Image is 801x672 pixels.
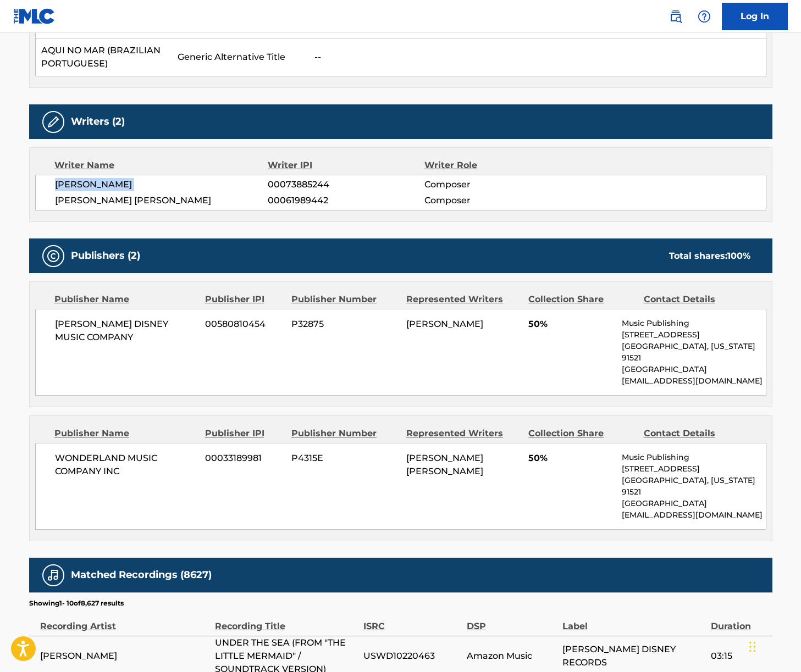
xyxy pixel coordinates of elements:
[40,649,209,663] span: [PERSON_NAME]
[406,453,483,476] span: [PERSON_NAME] [PERSON_NAME]
[205,427,283,440] div: Publisher IPI
[746,619,801,672] iframe: Chat Widget
[528,293,635,306] div: Collection Share
[669,10,682,23] img: search
[55,318,197,344] span: [PERSON_NAME] DISNEY MUSIC COMPANY
[727,251,750,261] span: 100 %
[622,452,765,463] p: Music Publishing
[693,5,715,27] div: Help
[562,608,705,633] div: Label
[528,427,635,440] div: Collection Share
[55,178,268,191] span: [PERSON_NAME]
[29,598,124,608] p: Showing 1 - 10 of 8,627 results
[711,649,767,663] span: 03:15
[622,318,765,329] p: Music Publishing
[363,649,461,663] span: USWD10220463
[268,178,424,191] span: 00073885244
[205,293,283,306] div: Publisher IPI
[71,115,125,128] h5: Writers (2)
[622,509,765,521] p: [EMAIL_ADDRESS][DOMAIN_NAME]
[40,608,209,633] div: Recording Artist
[268,194,424,207] span: 00061989442
[644,427,750,440] div: Contact Details
[406,319,483,329] span: [PERSON_NAME]
[205,318,283,331] span: 00580810454
[55,452,197,478] span: WONDERLAND MUSIC COMPANY INC
[711,608,767,633] div: Duration
[291,452,398,465] span: P4315E
[54,427,197,440] div: Publisher Name
[172,38,309,76] td: Generic Alternative Title
[291,318,398,331] span: P32875
[622,341,765,364] p: [GEOGRAPHIC_DATA], [US_STATE] 91521
[291,293,398,306] div: Publisher Number
[722,3,788,30] a: Log In
[291,427,398,440] div: Publisher Number
[562,643,705,669] span: [PERSON_NAME] DISNEY RECORDS
[467,649,556,663] span: Amazon Music
[406,427,520,440] div: Represented Writers
[54,159,268,172] div: Writer Name
[424,159,567,172] div: Writer Role
[467,608,556,633] div: DSP
[622,329,765,341] p: [STREET_ADDRESS]
[363,608,461,633] div: ISRC
[268,159,424,172] div: Writer IPI
[622,475,765,498] p: [GEOGRAPHIC_DATA], [US_STATE] 91521
[205,452,283,465] span: 00033189981
[71,569,212,581] h5: Matched Recordings (8627)
[622,463,765,475] p: [STREET_ADDRESS]
[47,249,60,263] img: Publishers
[528,318,614,331] span: 50%
[644,293,750,306] div: Contact Details
[35,38,172,76] td: AQUI NO MAR (BRAZILIAN PORTUGUESE)
[55,194,268,207] span: [PERSON_NAME] [PERSON_NAME]
[749,630,756,663] div: Drag
[406,293,520,306] div: Represented Writers
[54,293,197,306] div: Publisher Name
[309,38,766,76] td: --
[47,569,60,582] img: Matched Recordings
[47,115,60,129] img: Writers
[669,249,750,263] div: Total shares:
[13,8,56,24] img: MLC Logo
[622,375,765,387] p: [EMAIL_ADDRESS][DOMAIN_NAME]
[528,452,614,465] span: 50%
[215,608,358,633] div: Recording Title
[71,249,140,262] h5: Publishers (2)
[622,364,765,375] p: [GEOGRAPHIC_DATA]
[665,5,687,27] a: Public Search
[424,178,567,191] span: Composer
[424,194,567,207] span: Composer
[622,498,765,509] p: [GEOGRAPHIC_DATA]
[698,10,711,23] img: help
